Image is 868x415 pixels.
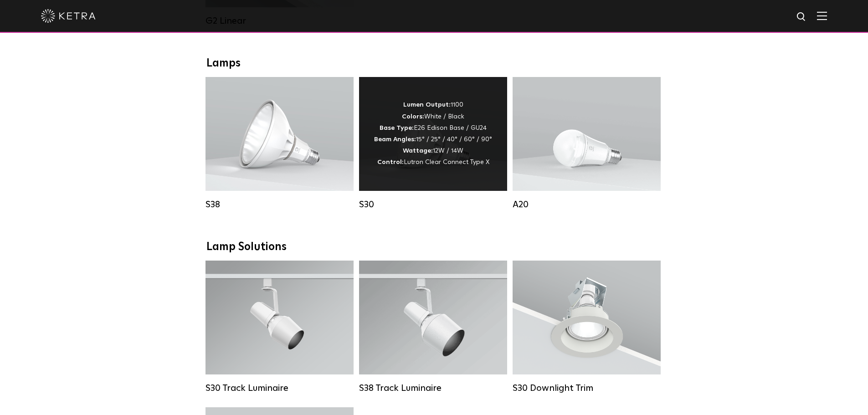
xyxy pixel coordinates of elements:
[403,102,451,108] strong: Lumen Output:
[402,113,424,120] strong: Colors:
[359,383,507,394] div: S38 Track Luminaire
[374,136,416,143] strong: Beam Angles:
[404,159,489,165] span: Lutron Clear Connect Type X
[513,383,661,394] div: S30 Downlight Trim
[817,11,827,20] img: Hamburger%20Nav.svg
[205,261,354,394] a: S30 Track Luminaire Lumen Output:1100Colors:White / BlackBeam Angles:15° / 25° / 40° / 60° / 90°W...
[359,199,507,210] div: S30
[513,199,661,210] div: A20
[359,77,507,210] a: S30 Lumen Output:1100Colors:White / BlackBase Type:E26 Edison Base / GU24Beam Angles:15° / 25° / ...
[205,77,354,210] a: S38 Lumen Output:1100Colors:White / BlackBase Type:E26 Edison Base / GU24Beam Angles:10° / 25° / ...
[205,383,354,394] div: S30 Track Luminaire
[41,9,96,23] img: ketra-logo-2019-white
[374,99,492,168] div: 1100 White / Black E26 Edison Base / GU24 15° / 25° / 40° / 60° / 90° 12W / 14W
[206,57,662,70] div: Lamps
[206,241,662,254] div: Lamp Solutions
[380,125,414,131] strong: Base Type:
[359,261,507,394] a: S38 Track Luminaire Lumen Output:1100Colors:White / BlackBeam Angles:10° / 25° / 40° / 60°Wattage...
[513,77,661,210] a: A20 Lumen Output:600 / 800Colors:White / BlackBase Type:E26 Edison Base / GU24Beam Angles:Omni-Di...
[796,11,807,23] img: search icon
[377,159,404,165] strong: Control:
[513,261,661,394] a: S30 Downlight Trim S30 Downlight Trim
[205,199,354,210] div: S38
[403,148,433,154] strong: Wattage:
